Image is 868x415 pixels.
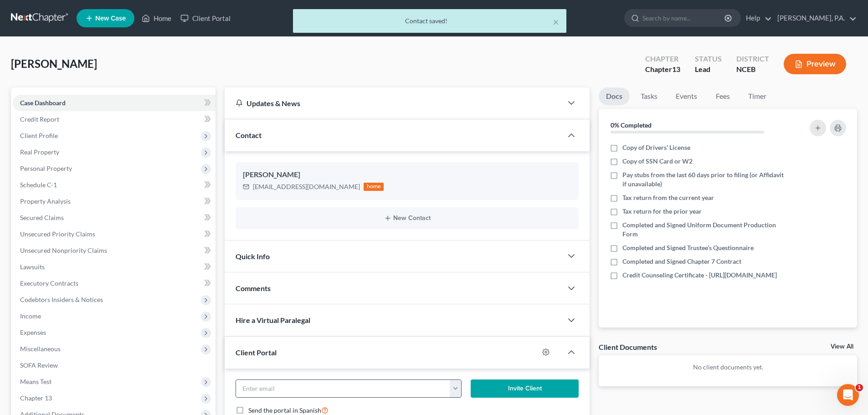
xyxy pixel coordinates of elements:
[741,87,774,105] a: Timer
[13,210,216,226] a: Secured Claims
[736,64,769,75] div: NCEB
[236,380,450,397] input: Enter email
[622,193,714,202] span: Tax return from the current year
[248,406,321,414] span: Send the portal in Spanish
[837,384,859,406] iframe: Intercom live chat
[622,271,777,280] span: Credit Counseling Certificate - [URL][DOMAIN_NAME]
[243,169,571,180] div: [PERSON_NAME]
[236,284,271,292] span: Comments
[13,111,216,128] a: Credit Report
[20,328,46,336] span: Expenses
[236,316,310,324] span: Hire a Virtual Paralegal
[784,54,846,74] button: Preview
[13,177,216,193] a: Schedule C-1
[622,257,741,266] span: Completed and Signed Chapter 7 Contract
[736,54,769,64] div: District
[300,16,559,26] div: Contact saved!
[599,342,657,352] div: Client Documents
[13,242,216,259] a: Unsecured Nonpriority Claims
[695,64,722,75] div: Lead
[553,16,559,27] button: ×
[708,87,737,105] a: Fees
[236,98,551,108] div: Updates & News
[13,193,216,210] a: Property Analysis
[471,379,579,398] button: Invite Client
[20,230,95,238] span: Unsecured Priority Claims
[668,87,704,105] a: Events
[695,54,722,64] div: Status
[633,87,665,105] a: Tasks
[20,132,58,139] span: Client Profile
[236,252,270,261] span: Quick Info
[622,157,693,166] span: Copy of SSN Card or W2
[13,275,216,292] a: Executory Contracts
[622,143,690,152] span: Copy of Drivers’ License
[622,170,785,189] span: Pay stubs from the last 60 days prior to filing (or Affidavit if unavailable)
[20,214,64,221] span: Secured Claims
[606,363,850,372] p: No client documents yet.
[236,348,277,357] span: Client Portal
[20,279,78,287] span: Executory Contracts
[20,378,51,385] span: Means Test
[20,246,107,254] span: Unsecured Nonpriority Claims
[645,64,680,75] div: Chapter
[20,148,59,156] span: Real Property
[11,57,97,70] span: [PERSON_NAME]
[20,312,41,320] span: Income
[20,99,66,107] span: Case Dashboard
[13,357,216,374] a: SOFA Review
[622,220,785,239] span: Completed and Signed Uniform Document Production Form
[20,263,45,271] span: Lawsuits
[13,226,216,242] a: Unsecured Priority Claims
[20,197,71,205] span: Property Analysis
[856,384,863,391] span: 1
[672,65,680,73] span: 13
[364,183,384,191] div: home
[599,87,630,105] a: Docs
[243,215,571,222] button: New Contact
[831,343,853,350] a: View All
[13,259,216,275] a: Lawsuits
[611,121,652,129] strong: 0% Completed
[20,361,58,369] span: SOFA Review
[20,296,103,303] span: Codebtors Insiders & Notices
[253,182,360,191] div: [EMAIL_ADDRESS][DOMAIN_NAME]
[236,131,262,139] span: Contact
[622,243,754,252] span: Completed and Signed Trustee’s Questionnaire
[20,181,57,189] span: Schedule C-1
[20,345,61,353] span: Miscellaneous
[645,54,680,64] div: Chapter
[13,95,216,111] a: Case Dashboard
[20,394,52,402] span: Chapter 13
[20,115,59,123] span: Credit Report
[622,207,702,216] span: Tax return for the prior year
[20,164,72,172] span: Personal Property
